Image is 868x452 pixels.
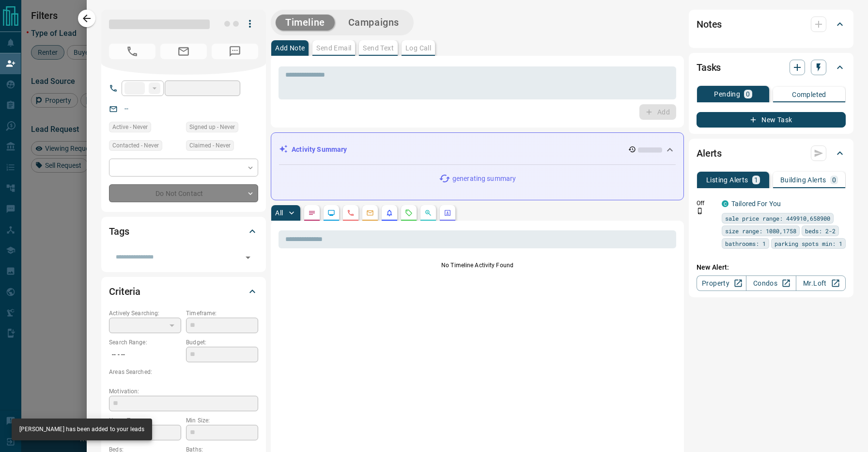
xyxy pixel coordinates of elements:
[276,15,335,31] button: Timeline
[109,44,155,59] span: No Number
[697,60,721,75] h2: Tasks
[697,199,716,208] p: Off
[189,141,231,150] span: Claimed - Never
[746,91,750,97] p: 0
[697,145,722,161] h2: Alerts
[746,275,796,291] a: Condos
[109,184,258,202] div: Do Not Contact
[189,122,235,132] span: Signed up - Never
[697,112,846,128] button: New Task
[19,421,144,437] div: [PERSON_NAME] has been added to your leads
[697,16,722,32] h2: Notes
[109,309,181,318] p: Actively Searching:
[697,275,746,291] a: Property
[112,122,148,132] span: Active - Never
[186,309,258,318] p: Timeframe:
[212,44,258,59] span: No Number
[124,105,128,113] a: --
[697,56,846,79] div: Tasks
[697,208,703,214] svg: Push Notification Only
[805,226,836,236] span: beds: 2-2
[775,239,842,248] span: parking spots min: 1
[780,177,826,183] p: Building Alerts
[327,209,335,217] svg: Lead Browsing Activity
[725,239,766,248] span: bathrooms: 1
[109,220,258,243] div: Tags
[109,280,258,303] div: Criteria
[366,209,374,217] svg: Emails
[160,44,207,59] span: No Email
[452,174,516,184] p: generating summary
[275,45,305,51] p: Add Note
[754,177,758,183] p: 1
[796,275,846,291] a: Mr.Loft
[109,338,181,347] p: Search Range:
[697,142,846,165] div: Alerts
[792,91,826,98] p: Completed
[109,224,129,239] h2: Tags
[186,416,258,425] p: Min Size:
[109,284,140,299] h2: Criteria
[112,141,159,150] span: Contacted - Never
[697,262,846,273] p: New Alert:
[308,209,316,217] svg: Notes
[109,347,181,363] p: -- - --
[725,226,796,236] span: size range: 1080,1758
[405,209,413,217] svg: Requests
[386,209,393,217] svg: Listing Alerts
[714,91,740,97] p: Pending
[731,200,781,208] a: Tailored For You
[725,213,830,223] span: sale price range: 449910,658900
[279,141,676,159] div: Activity Summary
[424,209,432,217] svg: Opportunities
[722,200,728,207] div: condos.ca
[339,15,409,31] button: Campaigns
[444,209,451,217] svg: Agent Actions
[275,210,283,216] p: All
[279,261,676,270] p: No Timeline Activity Found
[697,13,846,36] div: Notes
[109,368,258,376] p: Areas Searched:
[186,338,258,347] p: Budget:
[832,177,836,183] p: 0
[347,209,355,217] svg: Calls
[109,416,181,425] p: Home Type:
[706,177,748,183] p: Listing Alerts
[292,145,347,155] p: Activity Summary
[241,251,255,264] button: Open
[109,387,258,396] p: Motivation:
